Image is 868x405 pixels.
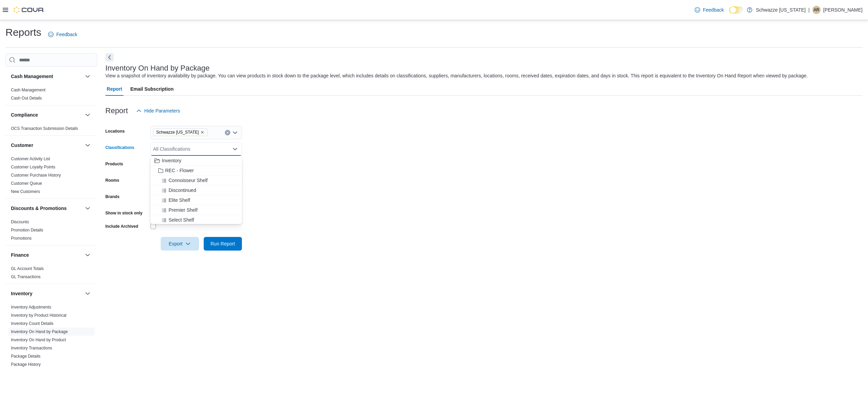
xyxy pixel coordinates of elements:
[5,155,97,198] div: Customer
[11,321,54,326] span: Inventory Count Details
[107,82,122,96] span: Report
[144,107,180,114] span: Hide Parameters
[11,205,82,212] button: Discounts & Promotions
[11,370,46,375] a: Product Expirations
[169,197,190,204] span: Elite Shelf
[11,305,51,310] a: Inventory Adjustments
[14,6,44,13] img: Cova
[84,72,92,80] button: Cash Management
[11,290,82,297] button: Inventory
[692,3,726,17] a: Feedback
[84,289,92,298] button: Inventory
[130,82,174,96] span: Email Subscription
[150,195,242,205] button: Elite Shelf
[11,266,44,271] a: GL Account Totals
[232,130,238,135] button: Open list of options
[105,64,210,72] h3: Inventory On Hand by Package
[105,210,143,216] label: Show in stock only
[756,6,806,14] p: Schwazze [US_STATE]
[11,142,33,149] h3: Customer
[11,362,41,367] a: Package History
[11,88,45,92] a: Cash Management
[232,146,238,152] button: Close list of options
[150,166,242,176] button: REC - Flower
[808,6,810,14] p: |
[823,6,863,14] p: [PERSON_NAME]
[11,345,52,351] span: Inventory Transactions
[11,354,41,359] span: Package Details
[105,224,138,229] label: Include Archived
[729,14,729,14] span: Dark Mode
[204,237,242,251] button: Run Report
[165,167,194,174] span: REC - Flower
[169,207,198,213] span: Premier Shelf
[11,165,55,169] a: Customer Loyalty Points
[814,6,820,14] span: AR
[11,96,42,101] a: Cash Out Details
[11,313,67,318] span: Inventory by Product Historical
[84,111,92,119] button: Compliance
[105,72,808,79] div: View a snapshot of inventory availability by package. You can view products in stock down to the ...
[150,185,242,195] button: Discontinued
[105,129,125,134] label: Locations
[11,220,29,224] a: Discounts
[11,172,61,178] span: Customer Purchase History
[11,156,50,161] a: Customer Activity List
[11,313,67,318] a: Inventory by Product Historical
[11,337,66,342] a: Inventory On Hand by Product
[84,251,92,259] button: Finance
[11,219,29,225] span: Discounts
[11,189,40,194] span: New Customers
[150,156,242,166] button: Inventory
[11,173,61,178] a: Customer Purchase History
[11,126,78,131] span: OCS Transaction Submission Details
[165,237,195,251] span: Export
[84,141,92,149] button: Customer
[5,265,97,284] div: Finance
[11,73,82,80] button: Cash Management
[11,205,67,212] h3: Discounts & Promotions
[729,6,743,14] input: Dark Mode
[84,204,92,212] button: Discounts & Promotions
[812,6,821,14] div: Austin Ronningen
[11,304,51,310] span: Inventory Adjustments
[169,177,207,184] span: Connoisseur Shelf
[150,205,242,215] button: Premier Shelf
[11,329,68,334] a: Inventory On Hand by Package
[11,228,43,232] a: Promotion Details
[11,346,52,350] a: Inventory Transactions
[11,73,53,80] h3: Cash Management
[150,176,242,185] button: Connoisseur Shelf
[56,31,77,38] span: Feedback
[5,303,97,404] div: Inventory
[11,181,42,186] a: Customer Queue
[211,240,235,247] span: Run Report
[11,274,41,279] a: GL Transactions
[11,354,41,359] a: Package Details
[11,236,32,241] span: Promotions
[225,130,230,135] button: Clear input
[105,145,134,150] label: Classifications
[150,215,242,225] button: Select Shelf
[5,124,97,135] div: Compliance
[11,164,55,170] span: Customer Loyalty Points
[169,216,194,223] span: Select Shelf
[105,178,119,183] label: Rooms
[11,111,82,118] button: Compliance
[156,129,199,136] span: Schwazze [US_STATE]
[11,290,32,297] h3: Inventory
[11,252,29,258] h3: Finance
[200,130,204,134] button: Remove Schwazze Colorado from selection in this group
[105,53,114,61] button: Next
[11,266,44,271] span: GL Account Totals
[5,218,97,245] div: Discounts & Promotions
[105,194,119,199] label: Brands
[11,321,54,326] a: Inventory Count Details
[133,104,183,118] button: Hide Parameters
[161,237,199,251] button: Export
[153,129,207,136] span: Schwazze Colorado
